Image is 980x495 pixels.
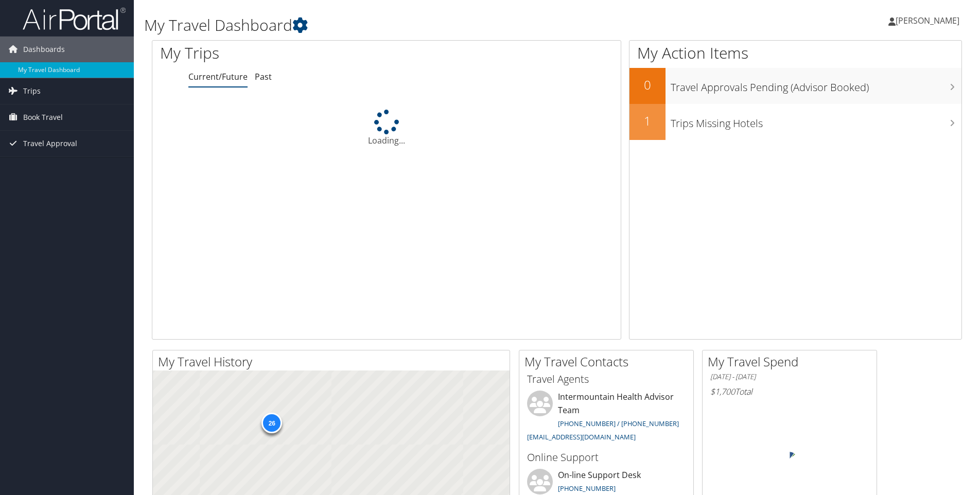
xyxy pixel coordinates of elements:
h2: My Travel Spend [708,353,877,370]
a: Current/Future [188,71,248,82]
a: [PERSON_NAME] [888,5,970,36]
a: [PHONE_NUMBER] [558,484,616,493]
h1: My Travel Dashboard [144,14,694,36]
h6: Total [710,386,869,397]
h3: Online Support [527,450,686,465]
span: $1,700 [710,386,735,397]
h6: [DATE] - [DATE] [710,372,869,382]
h3: Travel Agents [527,372,686,386]
h2: My Travel History [158,353,510,370]
div: 26 [261,413,282,433]
span: Travel Approval [23,131,77,156]
h2: 0 [629,76,666,94]
h3: Travel Approvals Pending (Advisor Booked) [671,75,961,95]
h2: My Travel Contacts [524,353,693,370]
h1: My Trips [160,42,418,64]
img: airportal-logo.png [23,7,126,31]
a: 1Trips Missing Hotels [629,104,961,140]
li: Intermountain Health Advisor Team [522,391,691,446]
a: Past [255,71,272,82]
span: [PERSON_NAME] [896,15,959,26]
h1: My Action Items [629,42,961,64]
a: [EMAIL_ADDRESS][DOMAIN_NAME] [527,432,636,441]
span: Dashboards [23,37,65,62]
h2: 1 [629,112,666,130]
div: Loading... [152,110,621,147]
a: 0Travel Approvals Pending (Advisor Booked) [629,68,961,104]
h3: Trips Missing Hotels [671,111,961,131]
span: Trips [23,78,41,104]
a: [PHONE_NUMBER] / [PHONE_NUMBER] [558,419,679,428]
span: Book Travel [23,104,63,130]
